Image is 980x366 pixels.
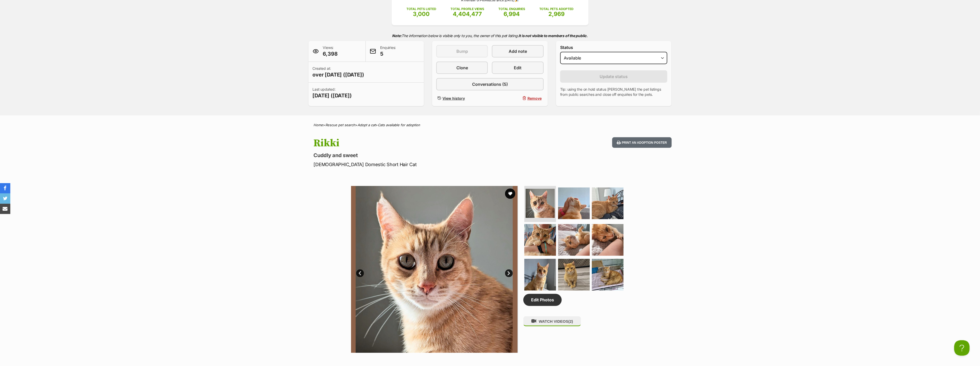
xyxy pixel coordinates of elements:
[524,224,556,256] img: Photo of Rikki
[524,259,556,291] img: Photo of Rikki
[314,137,532,149] h1: Rikki
[436,62,488,74] a: Clone
[442,96,465,101] span: View history
[380,45,396,57] p: Enquiries:
[504,11,520,17] span: 6,994
[505,269,513,277] a: Next
[314,123,323,127] a: Home
[526,189,555,218] img: Photo of Rikki
[492,95,543,102] button: Remove
[558,188,590,219] img: Photo of Rikki
[436,78,544,90] a: Conversations (5)
[413,11,430,17] span: 3,000
[323,50,338,57] span: 6,398
[509,48,527,54] span: Add note
[548,11,565,17] span: 2,969
[436,95,488,102] a: View history
[356,269,364,277] a: Prev
[358,123,376,127] a: Adopt a cat
[456,65,468,71] span: Clone
[523,294,562,306] a: Edit Photos
[560,87,668,97] p: Tip: using the on hold status [PERSON_NAME] the pet listings from public searches and close off e...
[314,161,532,168] p: [DEMOGRAPHIC_DATA] Domestic Short Hair Cat
[326,123,355,127] a: Rescue pet search
[406,7,436,11] p: TOTAL PETS LISTED
[560,70,668,83] button: Update status
[568,319,573,324] span: (2)
[314,152,532,159] p: Cuddly and sweet
[492,62,543,74] a: Edit
[592,259,624,291] img: Photo of Rikki
[313,87,352,99] p: Last updated:
[309,30,672,41] p: The information below is visible only to you, the owner of this pet listing.
[351,186,518,353] img: Photo of Rikki
[539,7,574,11] p: TOTAL PETS ADOPTED
[313,71,364,78] span: over [DATE] ([DATE])
[527,96,542,101] span: Remove
[313,92,352,99] span: [DATE] ([DATE])
[519,33,588,38] strong: It is not visible to members of the public.
[450,7,484,11] p: TOTAL PROFILE VIEWS
[954,340,970,356] iframe: Help Scout Beacon - Open
[301,123,679,127] div: > > >
[380,50,396,57] span: 5
[558,224,590,256] img: Photo of Rikki
[560,45,668,50] label: Status
[592,224,624,256] img: Photo of Rikki
[472,81,508,87] span: Conversations (5)
[518,186,685,353] img: Photo of Rikki
[392,33,402,38] strong: Note:
[498,7,525,11] p: TOTAL ENQUIRIES
[436,45,488,57] button: Bump
[323,45,338,57] p: Views:
[492,45,543,57] a: Add note
[612,137,671,148] button: Print an adoption poster
[558,259,590,291] img: Photo of Rikki
[313,66,364,78] p: Created at:
[453,11,482,17] span: 4,404,477
[378,123,420,127] a: Cats available for adoption
[600,73,628,80] span: Update status
[523,316,581,326] button: WATCH VIDEOS(2)
[505,189,515,199] button: favourite
[592,188,624,219] img: Photo of Rikki
[514,65,522,71] span: Edit
[456,48,468,54] span: Bump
